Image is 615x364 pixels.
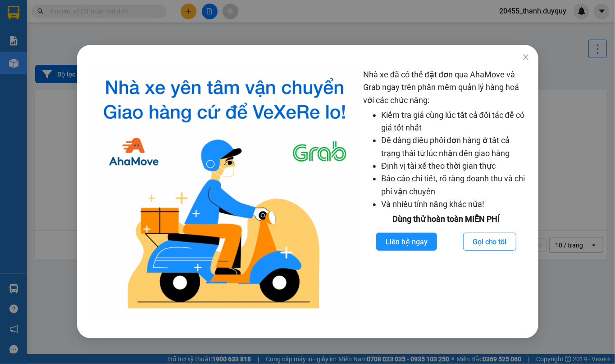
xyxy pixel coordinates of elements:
[513,45,538,70] button: Close
[376,233,437,251] button: Liên hệ ngay
[93,68,356,316] img: logo
[385,236,427,247] span: Liên hệ ngay
[381,172,529,198] li: Báo cáo chi tiết, rõ ràng doanh thu và chi phí vận chuyển
[463,233,516,251] button: Gọi cho tôi
[381,109,529,135] li: Kiểm tra giá cùng lúc tất cả đối tác để có giá tốt nhất
[522,54,529,61] span: close
[472,236,506,247] span: Gọi cho tôi
[381,134,529,160] li: Dễ dàng điều phối đơn hàng ở tất cả trạng thái từ lúc nhận đến giao hàng
[363,213,529,225] div: Dùng thử hoàn toàn MIỄN PHÍ
[363,68,529,316] div: Nhà xe đã có thể đặt đơn qua AhaMove và Grab ngay trên phần mềm quản lý hàng hoá với các chức năng:
[381,160,529,172] li: Định vị tài xế theo thời gian thực
[381,198,529,211] li: Và nhiều tính năng khác nữa!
